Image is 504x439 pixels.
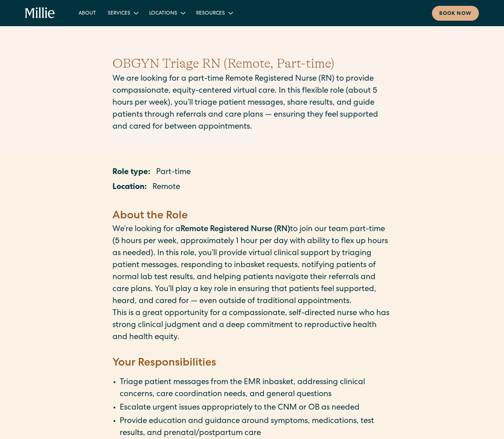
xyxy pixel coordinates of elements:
strong: Remote Registered Nurse (RN) [180,226,290,234]
strong: About the Role [112,211,188,222]
p: ‍ [112,197,392,209]
div: Resources [190,7,238,19]
div: Services [108,10,130,17]
p: Remote [152,182,180,194]
p: We’re looking for a to join our team part-time (5 hours per week, approximately 1 hour per day wi... [112,224,392,308]
a: About [73,7,102,19]
p: Role type: [112,167,150,179]
div: Resources [196,10,225,17]
div: Services [102,7,143,19]
p: This is a great opportunity for a compassionate, self-directed nurse who has strong clinical judg... [112,308,392,344]
p: We are looking for a part-time Remote Registered Nurse (RN) to provide compassionate, equity-cent... [112,73,392,133]
p: Location: [112,182,147,194]
li: Triage patient messages from the EMR inbasket, addressing clinical concerns, care coordination ne... [120,377,392,401]
strong: Your Responsibilities [112,358,216,369]
a: Book now [432,6,479,21]
div: Book now [439,10,472,18]
div: Locations [149,10,177,17]
a: home [25,7,55,19]
div: Locations [143,7,190,19]
p: ‍ [112,344,392,356]
li: Escalate urgent issues appropriately to the CNM or OB as needed [120,402,392,414]
p: Part-time [156,167,191,179]
h1: OBGYN Triage RN (Remote, Part-time) [112,54,392,73]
